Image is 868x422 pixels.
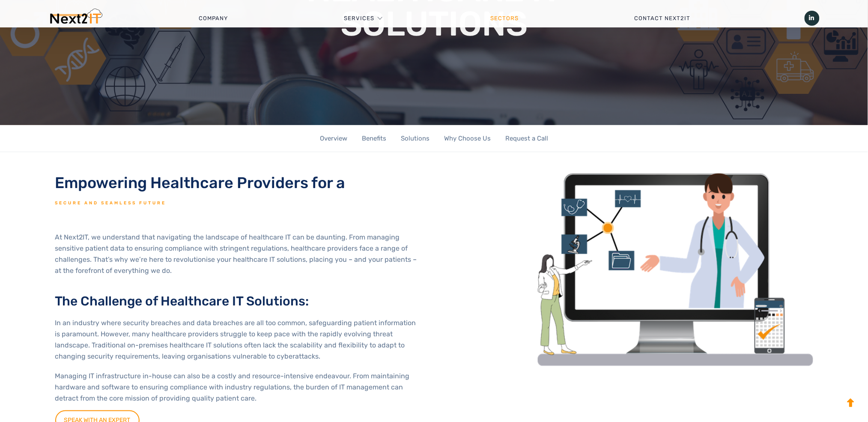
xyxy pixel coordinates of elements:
[362,125,386,152] a: Benefits
[49,9,102,28] img: Next2IT
[55,174,421,192] h2: Empowering Healthcare Providers for a
[141,6,286,31] a: Company
[433,6,577,31] a: Sectors
[344,6,374,31] a: Services
[55,317,421,362] p: In an industry where security breaches and data breaches are all too common, safeguarding patient...
[55,371,421,404] p: Managing IT infrastructure in-house can also be a costly and resource-intensive endeavour. From m...
[505,125,548,152] a: Request a Call
[577,6,749,31] a: Contact Next2IT
[55,293,421,309] h3: The Challenge of Healthcare IT Solutions:
[55,201,421,207] h6: Secure and Seamless Future
[401,125,430,152] a: Solutions
[55,232,421,276] p: At Next2IT, we understand that navigating the landscape of healthcare IT can be daunting. From ma...
[444,125,491,152] a: Why Choose Us
[320,125,347,152] a: Overview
